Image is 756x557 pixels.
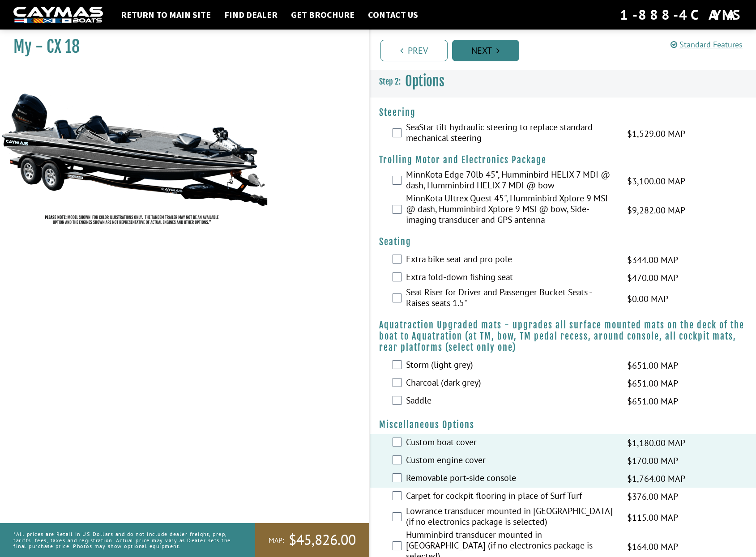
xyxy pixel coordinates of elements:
label: Saddle [406,395,616,408]
img: white-logo-c9c8dbefe5ff5ceceb0f0178aa75bf4bb51f6bca0971e226c86eb53dfe498488.png [13,7,103,23]
label: MinnKota Ultrex Quest 45", Humminbird Xplore 9 MSI @ dash, Humminbird Xplore 9 MSI @ bow, Side-im... [406,193,616,227]
span: $1,764.00 MAP [627,472,685,485]
div: 1-888-4CAYMAS [620,5,743,25]
h4: Seating [379,236,747,247]
a: Standard Features [671,39,743,50]
a: Prev [380,40,448,61]
span: $9,282.00 MAP [627,204,685,217]
span: $45,826.00 [289,531,356,549]
h4: Steering [379,107,747,118]
span: $115.00 MAP [627,511,678,524]
a: Get Brochure [286,9,359,21]
label: Seat Riser for Driver and Passenger Bucket Seats - Raises seats 1.5" [406,287,616,310]
span: $170.00 MAP [627,454,678,468]
a: Contact Us [363,9,423,21]
span: MAP: [269,536,284,545]
label: Extra fold-down fishing seat [406,272,616,285]
span: $344.00 MAP [627,253,678,267]
label: Custom boat cover [406,437,616,450]
span: $0.00 MAP [627,292,668,306]
span: $651.00 MAP [627,377,678,390]
span: $470.00 MAP [627,271,678,285]
a: MAP:$45,826.00 [255,523,369,557]
span: $651.00 MAP [627,359,678,372]
span: $1,529.00 MAP [627,127,685,140]
label: Lowrance transducer mounted in [GEOGRAPHIC_DATA] (if no electronics package is selected) [406,506,616,529]
label: SeaStar tilt hydraulic steering to replace standard mechanical steering [406,122,616,145]
label: Removable port-side console [406,472,616,485]
label: Storm (light grey) [406,359,616,372]
span: $3,100.00 MAP [627,174,685,188]
span: $164.00 MAP [627,540,678,553]
label: Extra bike seat and pro pole [406,254,616,267]
span: $651.00 MAP [627,395,678,408]
h4: Trolling Motor and Electronics Package [379,154,747,166]
a: Next [452,40,519,61]
span: $1,180.00 MAP [627,436,685,450]
h4: Miscellaneous Options [379,419,747,430]
label: Charcoal (dark grey) [406,377,616,390]
label: Custom engine cover [406,455,616,468]
p: *All prices are Retail in US Dollars and do not include dealer freight, prep, tariffs, fees, taxe... [13,527,235,553]
a: Return to main site [116,9,215,21]
span: $376.00 MAP [627,490,678,503]
label: MinnKota Edge 70lb 45", Humminbird HELIX 7 MDI @ dash, Humminbird HELIX 7 MDI @ bow [406,169,616,193]
h4: Aquatraction Upgraded mats - upgrades all surface mounted mats on the deck of the boat to Aquatra... [379,319,747,353]
label: Carpet for cockpit flooring in place of Surf Turf [406,490,616,503]
h1: My - CX 18 [13,37,347,57]
a: Find Dealer [220,9,282,21]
